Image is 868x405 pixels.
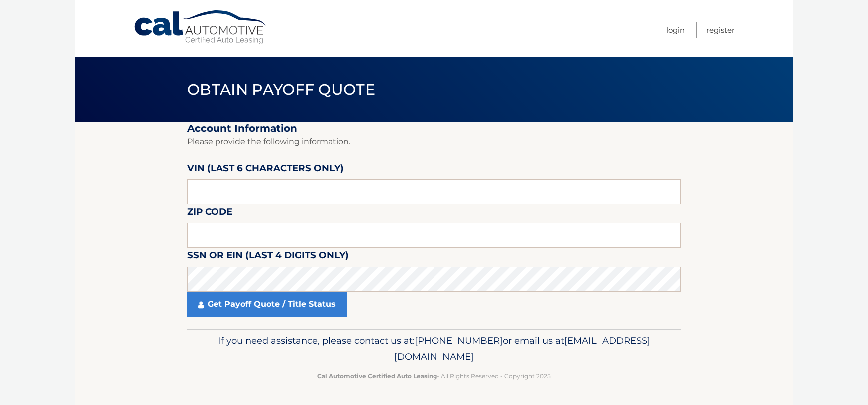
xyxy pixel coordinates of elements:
p: - All Rights Reserved - Copyright 2025 [194,371,674,381]
label: SSN or EIN (last 4 digits only) [187,248,349,266]
a: Login [666,22,685,38]
a: Get Payoff Quote / Title Status [187,292,347,317]
a: Cal Automotive [133,10,268,45]
p: Please provide the following information. [187,135,681,149]
p: If you need assistance, please contact us at: or email us at [194,333,674,365]
label: VIN (last 6 characters only) [187,161,344,179]
h2: Account Information [187,122,681,135]
strong: Cal Automotive Certified Auto Leasing [317,372,437,380]
a: Register [706,22,735,38]
span: Obtain Payoff Quote [187,80,375,99]
span: [PHONE_NUMBER] [415,335,503,346]
label: Zip Code [187,204,232,223]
